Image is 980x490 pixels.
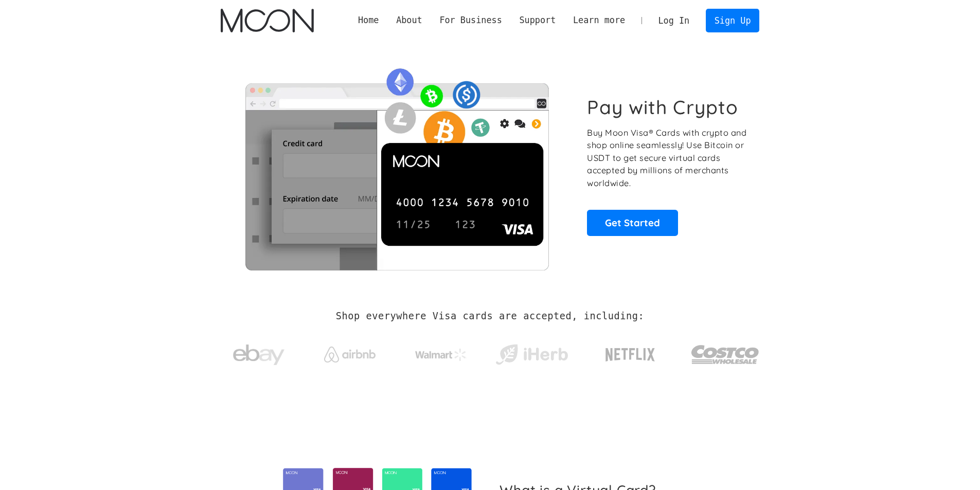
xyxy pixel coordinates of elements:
p: Buy Moon Visa® Cards with crypto and shop online seamlessly! Use Bitcoin or USDT to get secure vi... [587,126,748,190]
div: Learn more [573,14,625,27]
a: Airbnb [311,336,388,368]
a: ebay [221,329,297,376]
img: Moon Cards let you spend your crypto anywhere Visa is accepted. [221,61,573,270]
a: Walmart [402,338,479,366]
a: Home [349,14,387,27]
a: Get Started [587,210,678,235]
div: Support [511,14,564,27]
a: Log In [650,9,698,32]
div: About [387,14,431,27]
img: iHerb [493,341,570,368]
h1: Pay with Crypto [587,96,738,119]
a: Sign Up [706,9,759,32]
a: Costco [691,325,760,379]
img: Walmart [415,349,467,361]
div: Learn more [564,14,634,27]
img: Costco [691,335,760,374]
img: Netflix [604,342,656,368]
a: home [221,9,314,32]
img: Moon Logo [221,9,314,32]
div: Support [519,14,556,27]
img: Airbnb [324,347,376,362]
a: Netflix [584,332,676,373]
img: ebay [233,339,284,371]
h2: Shop everywhere Visa cards are accepted, including: [336,311,644,322]
div: For Business [439,14,502,27]
div: For Business [431,14,511,27]
a: iHerb [493,331,570,373]
div: About [396,14,422,27]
